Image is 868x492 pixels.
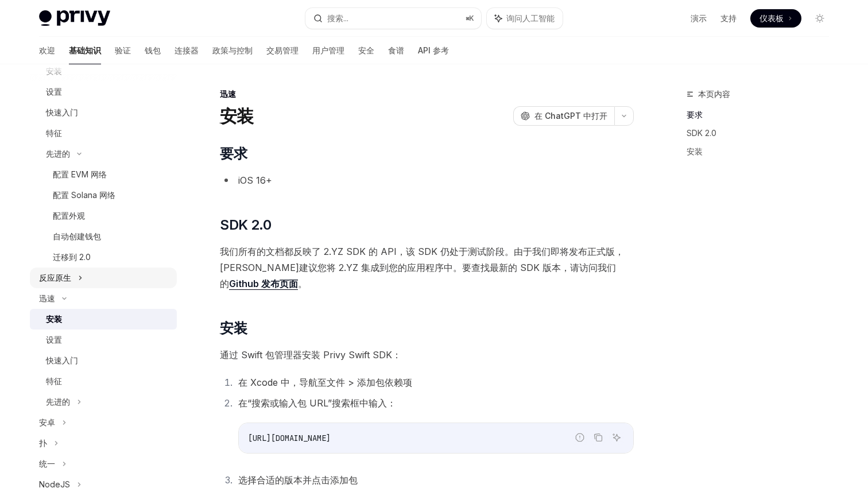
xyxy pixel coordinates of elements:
a: 设置 [30,330,177,350]
font: 政策与控制 [212,45,253,55]
font: 本页内容 [698,89,730,99]
a: 设置 [30,82,177,102]
font: 用户管理 [312,45,344,55]
font: 配置 Solana 网络 [53,190,115,200]
button: 询问人工智能 [487,8,563,29]
font: 安装 [220,106,254,126]
font: 仪表板 [759,13,784,23]
font: 设置 [46,335,62,344]
font: 搜索... [327,13,348,23]
font: Github 发布页面 [229,278,298,289]
font: 。 [298,278,307,289]
font: 要求 [687,110,703,119]
a: 配置 EVM 网络 [30,164,177,185]
font: 迅速 [39,293,55,303]
a: 快速入门 [30,102,177,123]
img: 灯光标志 [39,10,110,26]
a: 政策与控制 [212,37,253,64]
font: 欢迎 [39,45,55,55]
button: 搜索...⌘K [305,8,481,29]
font: K [469,14,474,22]
a: SDK 2.0 [687,124,838,142]
a: 演示 [691,13,707,24]
font: 先进的 [46,149,70,158]
a: 迁移到 2.0 [30,247,177,268]
font: 迅速 [220,89,236,99]
font: iOS 16+ [238,175,272,186]
font: 选择合适的版本并点击添加包 [238,474,358,486]
a: 验证 [115,37,131,64]
font: 演示 [691,13,707,23]
a: API 参考 [418,37,449,64]
span: [URL][DOMAIN_NAME] [248,433,331,443]
a: 仪表板 [750,9,801,28]
font: 支持 [720,13,737,23]
font: 要求 [220,145,247,162]
a: 特征 [30,371,177,392]
font: SDK 2.0 [687,128,716,138]
font: 食谱 [388,45,404,55]
a: 安全 [358,37,374,64]
font: 安装 [46,314,62,324]
a: 用户管理 [312,37,344,64]
a: 要求 [687,106,838,124]
a: 交易管理 [266,37,299,64]
button: 报告错误代码 [572,430,587,445]
font: 连接器 [175,45,199,55]
font: 快速入门 [46,355,78,365]
font: 反应原生 [39,273,71,282]
a: 配置外观 [30,206,177,226]
button: 切换暗模式 [811,9,829,28]
font: 安装 [220,320,247,336]
font: 配置 EVM 网络 [53,169,107,179]
font: 在 ChatGPT 中打开 [534,111,607,121]
a: 快速入门 [30,350,177,371]
a: 钱包 [145,37,161,64]
font: 钱包 [145,45,161,55]
font: 验证 [115,45,131,55]
font: 安装 [687,146,703,156]
font: 统一 [39,459,55,468]
font: 迁移到 2.0 [53,252,91,262]
a: 连接器 [175,37,199,64]
font: SDK 2.0 [220,216,271,233]
a: 食谱 [388,37,404,64]
font: 询问人工智能 [506,13,555,23]
a: 配置 Solana 网络 [30,185,177,206]
button: 询问人工智能 [609,430,624,445]
a: 自动创建钱包 [30,226,177,247]
a: 安装 [687,142,838,161]
button: 复制代码块中的内容 [591,430,606,445]
font: 快速入门 [46,107,78,117]
font: 通过 Swift 包管理器安装 Privy Swift SDK： [220,349,401,361]
font: 交易管理 [266,45,299,55]
font: 先进的 [46,397,70,406]
button: 在 ChatGPT 中打开 [513,106,614,126]
a: 支持 [720,13,737,24]
font: 安卓 [39,417,55,427]
font: API 参考 [418,45,449,55]
font: 在“搜索或输入包 URL”搜索框中输入： [238,397,396,409]
a: Github 发布页面 [229,278,298,290]
font: 安全 [358,45,374,55]
font: 特征 [46,128,62,138]
font: NodeJS [39,479,70,489]
font: 自动创建钱包 [53,231,101,241]
a: 基础知识 [69,37,101,64]
font: 设置 [46,87,62,96]
font: 我们所有的文档都反映了 2.YZ SDK 的 API，该 SDK 仍处于测试阶段。由于我们即将发布正式版，[PERSON_NAME]建议您将 2.YZ 集成到您的应用程序中。要查找最新的 SDK... [220,246,624,289]
font: ⌘ [466,14,469,22]
font: 在 Xcode 中，导航至文件 > 添加包依赖项 [238,377,412,388]
a: 特征 [30,123,177,144]
a: 欢迎 [39,37,55,64]
font: 特征 [46,376,62,386]
a: 安装 [30,309,177,330]
font: 扑 [39,438,47,448]
font: 基础知识 [69,45,101,55]
font: 配置外观 [53,211,85,220]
